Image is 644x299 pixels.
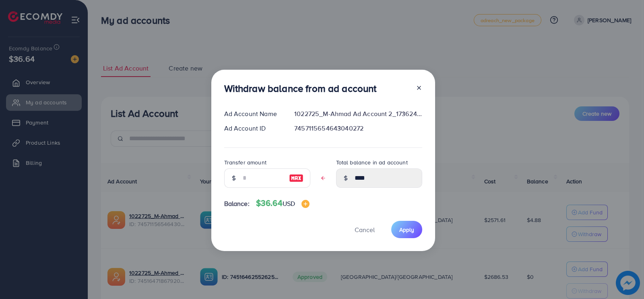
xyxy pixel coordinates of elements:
h4: $36.64 [256,198,310,208]
span: Cancel [355,225,375,234]
label: Transfer amount [224,158,266,166]
button: Apply [391,221,422,238]
img: image [301,200,310,208]
span: USD [283,199,295,208]
button: Cancel [345,221,385,238]
div: 7457115654643040272 [288,124,428,133]
div: Ad Account Name [218,109,288,118]
span: Balance: [224,199,250,208]
span: Apply [399,226,414,234]
div: 1022725_M-Ahmad Ad Account 2_1736245040763 [288,109,428,118]
img: image [289,173,303,183]
label: Total balance in ad account [336,158,408,166]
div: Ad Account ID [218,124,288,133]
h3: Withdraw balance from ad account [224,83,377,94]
